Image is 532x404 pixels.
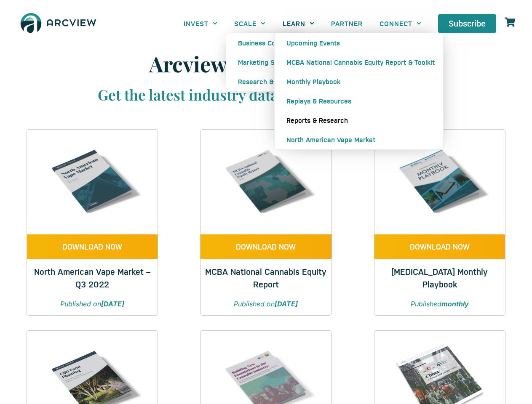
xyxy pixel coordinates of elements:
a: Upcoming Events [275,33,443,53]
a: PARTNER [323,14,371,33]
p: Published on [35,299,149,309]
nav: Menu [175,14,430,33]
img: Q3 2022 VAPE REPORT [40,130,144,234]
a: North American Vape Market [275,130,443,149]
strong: [DATE] [275,300,298,308]
a: Monthly Playbook [275,72,443,91]
h3: Get the latest industry data to drive your decisions [39,85,494,104]
a: INVEST [175,14,226,33]
img: Cannabis & Hemp Monthly Playbook [388,130,492,234]
a: SCALE [226,14,274,33]
a: Reports & Research [275,111,443,130]
a: DOWNLOAD NOW [201,234,331,259]
a: Subscribe [438,14,496,33]
span: Subscribe [449,19,486,28]
a: DOWNLOAD NOW [374,234,505,259]
a: MCBA National Cannabis Equity Report & Toolkit [275,53,443,72]
a: Business Consulting [226,33,308,53]
a: CONNECT [371,14,430,33]
strong: monthly [441,300,469,308]
span: DOWNLOAD NOW [410,243,470,250]
ul: LEARN [274,33,444,150]
p: Published on [209,299,323,309]
strong: [DATE] [101,300,124,308]
a: [MEDICAL_DATA] Monthly Playbook [391,266,488,290]
p: Published [383,299,497,309]
a: Research & Insights [226,72,308,91]
a: DOWNLOAD NOW [27,234,158,259]
span: DOWNLOAD NOW [236,243,296,250]
span: DOWNLOAD NOW [62,243,122,250]
img: The Arcview Group [17,8,100,39]
a: LEARN [274,14,323,33]
a: Marketing Services [226,53,308,72]
ul: SCALE [226,33,309,92]
a: MCBA National Cannabis Equity Report [205,266,326,290]
a: Replays & Resources [275,91,443,111]
a: North American Vape Market – Q3 2022 [34,266,150,290]
h1: Arcview Market Reports [39,51,494,77]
